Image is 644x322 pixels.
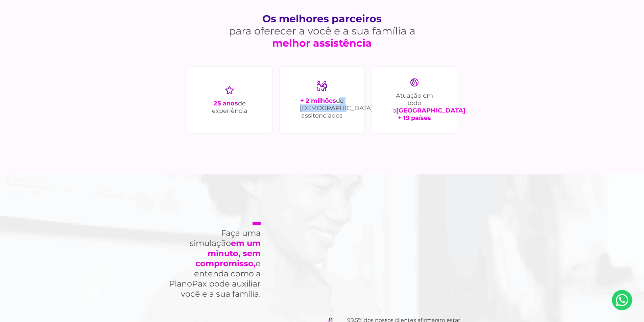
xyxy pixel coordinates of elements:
[300,97,336,104] strong: + 2 milhões
[316,81,327,92] img: family
[195,238,261,268] strong: em um minuto, sem compromisso,
[207,37,437,49] strong: melhor assistência
[207,13,437,25] strong: Os melhores parceiros
[396,107,466,122] strong: [GEOGRAPHIC_DATA] + 19 países
[300,97,344,119] p: de [DEMOGRAPHIC_DATA] assitenciados
[410,78,419,86] img: world
[612,290,632,310] a: Nosso Whatsapp
[225,86,234,94] img: star
[207,13,437,49] h1: para oferecer a você e a sua família a
[208,100,252,115] p: de experiência
[166,222,261,299] h2: Faça uma simulação e entenda como a PlanoPax pode auxiliar você e a sua família.
[214,100,238,107] strong: 25 anos
[392,92,436,122] p: Atuação em todo o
